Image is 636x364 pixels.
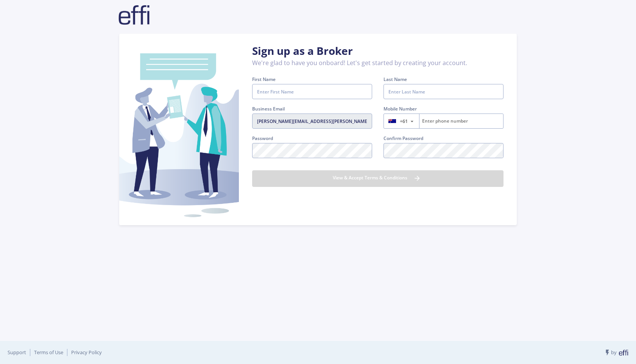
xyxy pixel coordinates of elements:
[419,114,503,128] input: Enter phone number
[252,105,372,112] label: Business Email
[252,170,503,187] button: View & Accept Terms & Conditions
[71,349,102,356] a: Privacy Policy
[383,105,503,112] label: Mobile Number
[34,349,63,356] a: Terms of Use
[117,5,151,25] img: default.png
[252,135,372,142] label: Password
[252,45,503,56] h3: Sign up as a Broker
[383,76,503,83] label: Last Name
[383,135,503,142] label: Confirm Password
[400,118,408,125] span: +61
[8,349,26,356] a: Support
[383,84,503,99] input: Enter Last Name
[604,349,628,356] span: by
[252,76,372,83] label: First Name
[252,84,372,99] input: Enter First Name
[252,59,503,67] h5: We're glad to have you onboard! Let's get started by creating your account.
[410,119,416,123] span: ▼
[252,114,372,129] input: Enter Email address
[119,34,239,225] img: sign-up-img.34b261e.png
